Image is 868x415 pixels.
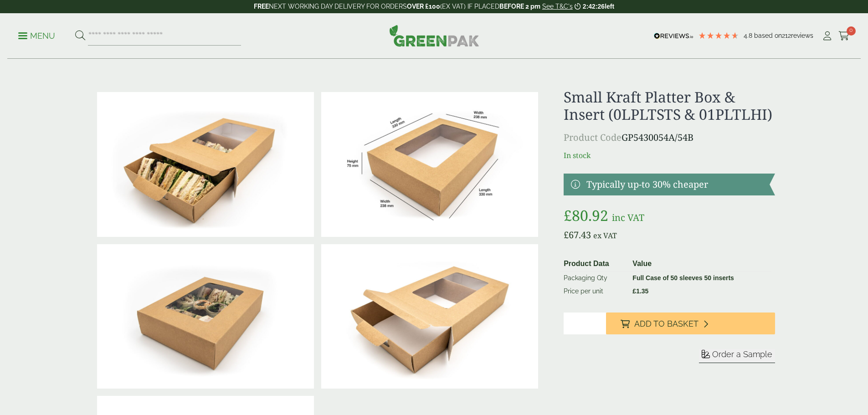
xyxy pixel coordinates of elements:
td: Price per unit [560,285,629,298]
i: My Account [822,31,833,41]
img: IMG_4529 [97,92,314,237]
span: Product Code [564,131,621,143]
button: Add to Basket [606,313,775,334]
td: Packaging Qty [560,271,629,285]
bdi: 67.43 [564,229,591,241]
span: £ [564,229,569,241]
strong: Full Case of 50 sleeves 50 inserts [632,274,734,282]
p: Menu [18,31,55,41]
strong: OVER £100 [407,3,440,10]
span: 4.8 [744,32,754,39]
img: IMG_4532 [97,244,314,389]
span: ex VAT [593,231,617,241]
img: Platter_small [321,92,538,237]
i: Cart [838,31,850,41]
span: Order a Sample [712,349,772,359]
img: REVIEWS.io [654,33,693,39]
h1: Small Kraft Platter Box & Insert (0LPLTSTS & 01PLTLHI) [564,88,775,123]
span: Based on [754,32,782,39]
a: See T&C's [542,3,573,10]
span: inc VAT [612,211,644,224]
span: 0 [847,26,856,36]
p: In stock [564,150,775,161]
span: reviews [791,32,813,39]
a: 0 [838,29,850,43]
span: Add to Basket [634,319,699,329]
img: IMG_4566 [321,244,538,389]
span: left [605,3,614,10]
button: Order a Sample [699,349,775,363]
strong: BEFORE 2 pm [499,3,540,10]
a: Menu [18,31,55,40]
bdi: 1.35 [632,287,648,295]
bdi: 80.92 [564,205,608,225]
img: GreenPak Supplies [389,25,479,46]
span: 2:42:26 [583,3,605,10]
strong: FREE [254,3,269,10]
span: £ [632,287,636,295]
span: 212 [782,32,791,39]
th: Product Data [560,256,629,272]
th: Value [629,256,771,272]
p: GP5430054A/54B [564,131,775,144]
span: £ [564,205,572,225]
div: 4.79 Stars [698,31,739,40]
